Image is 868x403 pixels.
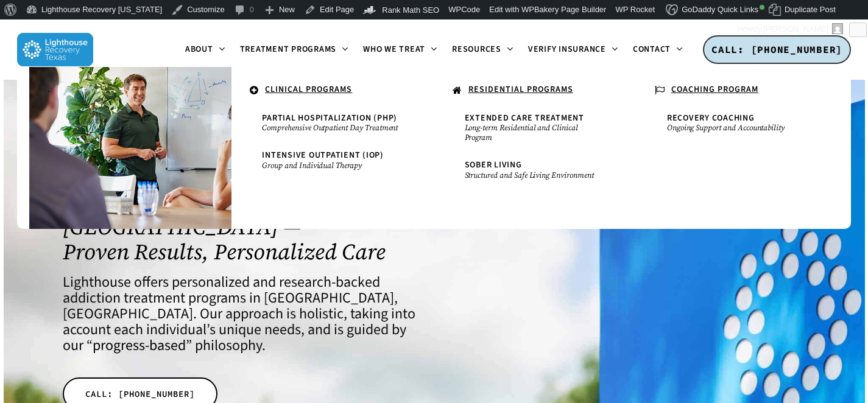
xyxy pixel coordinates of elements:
span: Contact [633,43,671,55]
a: Contact [626,45,690,55]
span: [PERSON_NAME] [763,24,828,33]
a: CALL: [PHONE_NUMBER] [703,35,851,65]
img: Lighthouse Recovery Texas [17,33,93,66]
a: COACHING PROGRAM [649,79,827,102]
span: Treatment Programs [240,43,337,55]
span: About [185,43,213,55]
span: Rank Math SEO [382,5,439,15]
span: CALL: [PHONE_NUMBER] [711,43,842,55]
a: Who We Treat [356,45,445,55]
u: RESIDENTIAL PROGRAMS [468,83,573,96]
u: CLINICAL PROGRAMS [265,83,352,96]
a: Resources [445,45,521,55]
span: Verify Insurance [528,43,606,55]
h1: Top-Rated Addiction Treatment Center in [GEOGRAPHIC_DATA], [GEOGRAPHIC_DATA] — Proven Results, Pe... [63,164,419,264]
u: COACHING PROGRAM [671,83,758,96]
a: Howdy, [733,19,848,39]
span: CALL: [PHONE_NUMBER] [85,388,195,400]
a: progress-based [93,335,186,356]
span: . [48,83,51,96]
a: CLINICAL PROGRAMS [244,79,422,102]
span: Resources [452,43,501,55]
span: Who We Treat [363,43,425,55]
a: About [178,45,233,55]
a: Verify Insurance [521,45,626,55]
a: . [41,79,219,100]
a: RESIDENTIAL PROGRAMS [446,79,624,102]
a: Treatment Programs [233,45,356,55]
h4: Lighthouse offers personalized and research-backed addiction treatment programs in [GEOGRAPHIC_DA... [63,275,419,354]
